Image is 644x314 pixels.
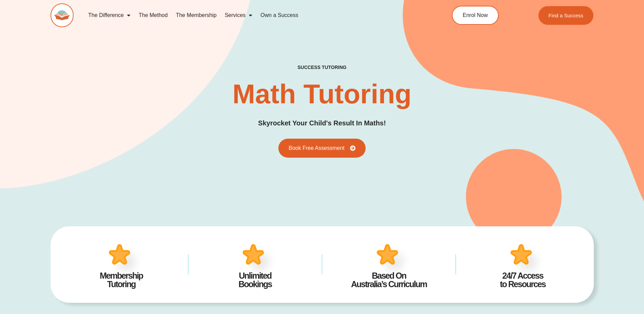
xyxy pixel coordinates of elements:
[84,7,135,23] a: The Difference
[466,272,579,289] h4: 24/7 Access to Resources
[297,65,346,70] h4: success tutoring
[549,13,584,18] span: Find a Success
[256,7,302,23] a: Own a Success
[221,7,256,23] a: Services
[332,272,446,289] h4: Based On Australia’s Curriculum
[463,13,488,18] span: Enrol Now
[134,7,171,23] a: The Method
[233,81,411,108] h2: Math Tutoring
[65,272,178,289] h4: Membership Tutoring
[538,6,594,25] a: Find a Success
[452,6,499,25] a: Enrol Now
[278,139,366,158] a: Book Free Assessment
[199,272,312,289] h4: Unlimited Bookings
[258,118,386,128] h3: Skyrocket Your Child's Result In Maths!
[84,7,421,23] nav: Menu
[289,145,345,151] span: Book Free Assessment
[172,7,221,23] a: The Membership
